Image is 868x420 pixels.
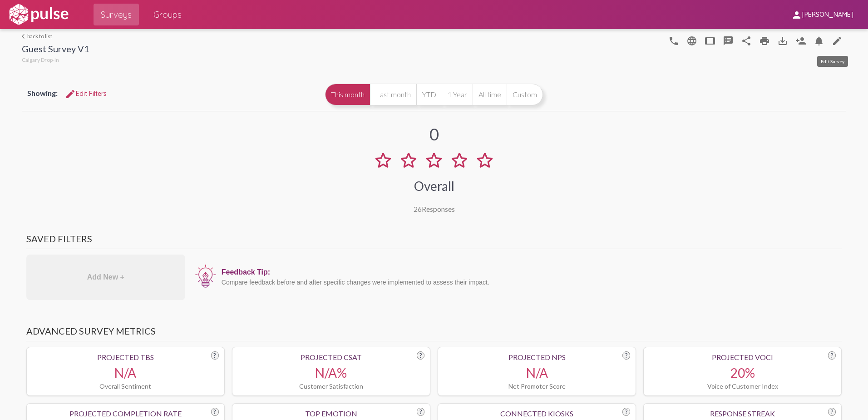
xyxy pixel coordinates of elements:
[737,31,755,50] button: Share
[211,408,219,416] div: ?
[32,353,219,361] div: Projected TBS
[784,6,861,23] button: [PERSON_NAME]
[791,10,802,20] mat-icon: person
[65,89,76,100] mat-icon: Edit Filters
[665,31,683,50] button: language
[22,33,89,40] a: back to list
[58,85,114,102] button: Edit FiltersEdit Filters
[238,365,424,380] div: N/A%
[417,408,424,416] div: ?
[32,365,219,380] div: N/A
[27,89,58,97] span: Showing:
[828,351,836,360] div: ?
[194,264,217,289] img: icon12.png
[32,409,219,418] div: Projected Completion Rate
[759,35,770,46] mat-icon: print
[649,382,836,390] div: Voice of Customer Index
[416,84,442,105] button: YTD
[429,124,439,144] div: 0
[65,90,107,98] span: Edit Filters
[414,178,454,194] div: Overall
[719,31,737,50] button: speaker_notes
[473,84,507,105] button: All time
[444,353,630,361] div: Projected NPS
[417,351,424,360] div: ?
[146,4,189,25] a: Groups
[26,233,842,249] h3: Saved Filters
[828,31,846,50] a: edit
[370,84,416,105] button: Last month
[832,35,843,46] mat-icon: edit
[649,353,836,361] div: Projected VoCI
[810,31,828,50] button: Bell
[222,279,837,286] div: Compare feedback before and after specific changes were implemented to assess their impact.
[444,365,630,380] div: N/A
[705,35,715,46] mat-icon: tablet
[325,84,370,105] button: This month
[153,6,182,23] span: Groups
[238,353,424,361] div: Projected CSAT
[101,6,132,23] span: Surveys
[686,35,697,46] mat-icon: language
[622,351,630,360] div: ?
[222,268,837,276] div: Feedback Tip:
[668,35,679,46] mat-icon: language
[649,365,836,380] div: 20%
[814,35,824,46] mat-icon: Bell
[442,84,473,105] button: 1 Year
[723,35,734,46] mat-icon: speaker_notes
[701,31,719,50] button: tablet
[444,409,630,418] div: Connected Kiosks
[26,255,185,300] div: Add New +
[777,35,788,46] mat-icon: Download
[22,34,27,39] mat-icon: arrow_back_ios
[7,3,70,26] img: white-logo.svg
[802,11,853,19] span: [PERSON_NAME]
[755,31,774,50] a: print
[649,409,836,418] div: Response Streak
[26,325,842,341] h3: Advanced Survey Metrics
[792,31,810,50] button: Person
[795,35,806,46] mat-icon: Person
[94,4,139,25] a: Surveys
[22,43,89,56] div: Guest Survey V1
[211,351,219,360] div: ?
[444,382,630,390] div: Net Promoter Score
[22,56,59,63] span: Calgary Drop-In
[828,408,836,416] div: ?
[414,205,422,213] span: 26
[32,382,219,390] div: Overall Sentiment
[507,84,543,105] button: Custom
[238,382,424,390] div: Customer Satisfaction
[414,205,455,213] div: Responses
[774,31,792,50] button: Download
[741,35,752,46] mat-icon: Share
[238,409,424,418] div: Top Emotion
[683,31,701,50] button: language
[622,408,630,416] div: ?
